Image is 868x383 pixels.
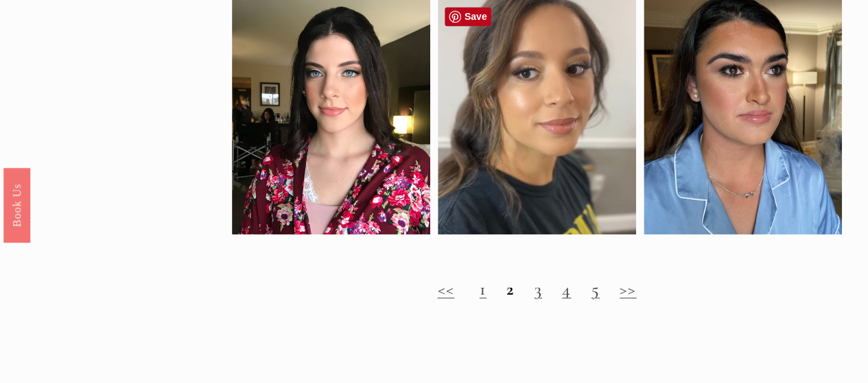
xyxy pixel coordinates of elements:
[506,277,514,299] strong: 2
[445,7,491,26] a: Pin it!
[480,277,486,299] a: 1
[437,277,454,299] a: <<
[562,277,571,299] a: 4
[620,277,637,299] a: >>
[535,277,542,299] a: 3
[3,167,30,242] a: Book Us
[591,277,599,299] a: 5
